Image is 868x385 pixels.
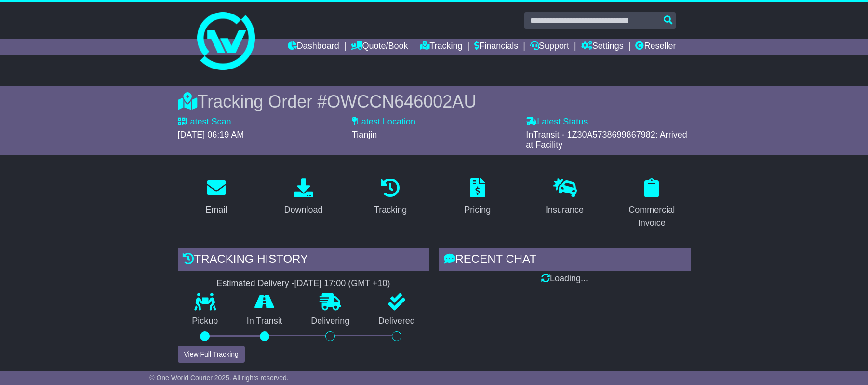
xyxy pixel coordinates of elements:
p: Pickup [178,316,233,327]
div: Tracking history [178,247,429,274]
div: Commercial Invoice [619,204,684,230]
a: Financials [474,39,518,55]
span: OWCCN646002AU [327,92,476,111]
div: RECENT CHAT [439,247,691,274]
label: Latest Scan [178,117,231,127]
p: Delivering [297,316,364,327]
a: Support [530,39,569,55]
div: Tracking Order # [178,91,691,112]
div: Estimated Delivery - [178,278,429,289]
a: Settings [581,39,624,55]
a: Commercial Invoice [613,175,691,233]
div: Insurance [546,204,584,217]
p: In Transit [232,316,297,327]
a: Dashboard [288,39,339,55]
span: [DATE] 06:19 AM [178,130,244,139]
span: InTransit - 1Z30A5738699867982: Arrived at Facility [526,130,687,150]
div: [DATE] 17:00 (GMT +10) [294,278,390,289]
p: Delivered [364,316,429,327]
button: View Full Tracking [178,346,245,363]
a: Quote/Book [351,39,408,55]
a: Pricing [458,175,497,220]
a: Email [199,175,233,220]
div: Tracking [374,204,407,217]
div: Loading... [439,274,691,284]
div: Email [205,204,227,217]
label: Latest Status [526,117,588,127]
span: © One World Courier 2025. All rights reserved. [149,374,289,382]
div: Download [284,204,322,217]
a: Tracking [420,39,462,55]
label: Latest Location [352,117,415,127]
span: Tianjin [352,130,377,139]
a: Tracking [368,175,413,220]
div: Pricing [464,204,491,217]
a: Reseller [635,39,676,55]
a: Download [278,175,329,220]
a: Insurance [539,175,590,220]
